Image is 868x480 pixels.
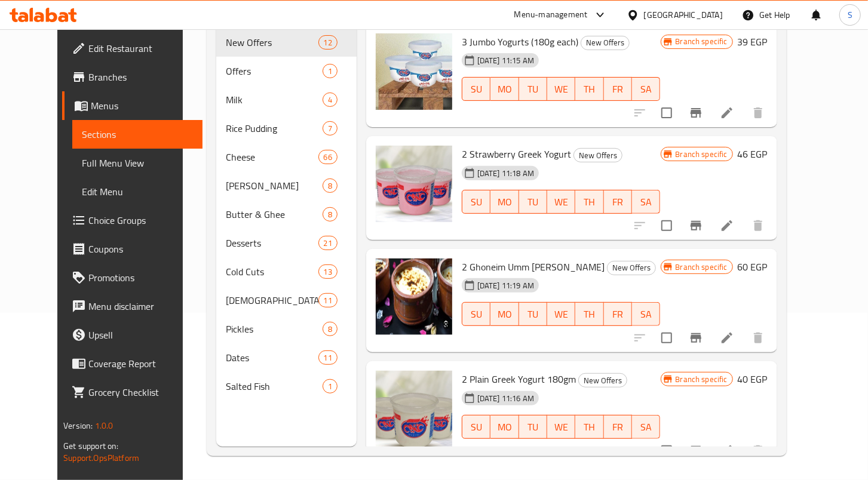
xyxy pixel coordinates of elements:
[578,373,627,387] div: New Offers
[226,150,318,164] span: Cheese
[88,70,193,84] span: Branches
[581,36,629,50] span: New Offers
[519,415,547,439] button: TU
[490,302,519,326] button: MO
[738,371,768,387] h6: 40 EGP
[467,306,486,323] span: SU
[226,121,322,136] span: Rice Pudding
[226,350,318,365] span: Dates
[744,211,772,240] button: delete
[226,379,322,393] div: Salted Fish
[462,190,490,214] button: SU
[744,436,772,465] button: delete
[95,418,114,433] span: 1.0.0
[216,57,357,85] div: Offers1
[609,306,627,323] span: FR
[462,258,605,276] span: 2 Ghoneim Umm [PERSON_NAME]
[319,295,337,306] span: 11
[376,259,452,335] img: 2 Ghoneim Umm Ali Bram
[216,229,357,257] div: Desserts21
[514,8,588,22] div: Menu-management
[226,322,322,336] span: Pickles
[323,121,338,136] div: items
[580,419,599,436] span: TH
[579,374,627,387] span: New Offers
[318,293,338,307] div: items
[574,149,622,162] span: New Offers
[467,81,486,98] span: SU
[744,99,772,127] button: delete
[216,85,357,114] div: Milk4
[323,64,338,78] div: items
[495,81,514,98] span: MO
[547,190,575,214] button: WE
[323,66,337,77] span: 1
[524,419,542,436] span: TU
[63,438,118,454] span: Get support on:
[216,23,357,405] nav: Menu sections
[580,306,599,323] span: TH
[216,343,357,372] div: Dates11
[226,93,322,107] div: Milk
[682,99,710,127] button: Branch-specific-item
[226,264,318,279] div: Cold Cuts
[88,299,193,313] span: Menu disclaimer
[226,35,318,50] span: New Offers
[671,261,732,273] span: Branch specific
[323,322,338,336] div: items
[637,419,655,436] span: SA
[637,306,655,323] span: SA
[323,381,337,392] span: 1
[226,293,318,307] div: Halawa
[473,393,539,404] span: [DATE] 11:16 AM
[580,81,599,98] span: TH
[88,270,193,285] span: Promotions
[473,280,539,291] span: [DATE] 11:19 AM
[575,415,603,439] button: TH
[226,236,318,250] span: Desserts
[604,190,632,214] button: FR
[720,219,734,233] a: Edit menu item
[62,63,203,91] a: Branches
[216,28,357,57] div: New Offers12
[604,302,632,326] button: FR
[552,306,571,323] span: WE
[495,419,514,436] span: MO
[575,302,603,326] button: TH
[609,419,627,436] span: FR
[682,211,710,240] button: Branch-specific-item
[519,302,547,326] button: TU
[575,77,603,101] button: TH
[226,207,322,221] div: Butter & Ghee
[72,149,203,177] a: Full Menu View
[216,171,357,200] div: [PERSON_NAME]8
[323,123,337,134] span: 7
[318,236,338,250] div: items
[323,93,338,107] div: items
[580,193,599,211] span: TH
[62,206,203,235] a: Choice Groups
[226,179,322,193] span: [PERSON_NAME]
[88,242,193,256] span: Coupons
[323,207,338,221] div: items
[318,350,338,365] div: items
[671,374,732,385] span: Branch specific
[62,292,203,321] a: Menu disclaimer
[216,372,357,401] div: Salted Fish1
[62,263,203,292] a: Promotions
[632,77,660,101] button: SA
[62,378,203,407] a: Grocery Checklist
[323,379,338,393] div: items
[552,419,571,436] span: WE
[323,94,337,106] span: 4
[654,438,679,463] span: Select to update
[62,34,203,63] a: Edit Restaurant
[495,306,514,323] span: MO
[72,177,203,206] a: Edit Menu
[738,33,768,50] h6: 39 EGP
[495,193,514,211] span: MO
[226,64,322,78] span: Offers
[318,264,338,279] div: items
[88,385,193,399] span: Grocery Checklist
